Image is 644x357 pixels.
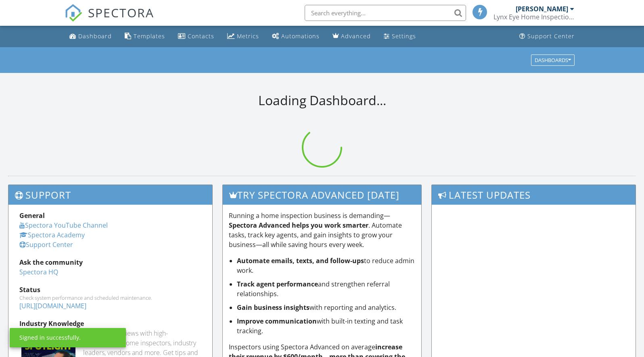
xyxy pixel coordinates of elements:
a: Support Center [516,29,578,44]
strong: Gain business insights [237,303,309,312]
div: Check system performance and scheduled maintenance. [19,295,201,301]
a: Metrics [224,29,262,44]
div: Support Center [527,32,575,40]
div: Lynx Eye Home Inspections Inc. [493,13,574,21]
span: SPECTORA [88,4,154,21]
h3: Support [8,185,212,205]
div: Signed in successfully. [19,334,81,342]
strong: General [19,211,45,220]
div: Metrics [237,32,259,40]
div: Advanced [341,32,371,40]
button: Dashboards [531,54,575,66]
a: SPECTORA [65,11,154,28]
a: Spectora YouTube Channel [19,221,108,230]
strong: Improve communication [237,317,317,326]
div: Templates [134,32,165,40]
strong: Track agent performance [237,280,318,289]
a: Spectora HQ [19,268,58,276]
a: Automations (Basic) [269,29,323,44]
div: Ask the community [19,257,201,267]
li: with built-in texting and task tracking. [237,316,416,336]
a: Templates [121,29,168,44]
div: Dashboard [78,32,112,40]
a: Contacts [175,29,217,44]
a: Advanced [329,29,374,44]
h3: Latest Updates [432,185,636,205]
a: Settings [381,29,419,44]
div: Contacts [188,32,214,40]
div: Status [19,285,201,295]
a: [URL][DOMAIN_NAME] [19,301,86,310]
img: The Best Home Inspection Software - Spectora [65,4,82,22]
strong: Spectora Advanced helps you work smarter [229,221,368,230]
a: Spectora Academy [19,230,85,239]
div: Settings [392,32,416,40]
input: Search everything... [305,5,466,21]
p: Running a home inspection business is demanding— . Automate tasks, track key agents, and gain ins... [229,211,416,249]
div: Industry Knowledge [19,319,201,328]
div: Dashboards [535,57,571,63]
div: [PERSON_NAME] [516,5,568,13]
strong: Automate emails, texts, and follow-ups [237,256,364,265]
h3: Try spectora advanced [DATE] [223,185,422,205]
div: Automations [281,32,320,40]
li: to reduce admin work. [237,256,416,275]
li: with reporting and analytics. [237,303,416,312]
a: Support Center [19,240,73,249]
a: Dashboard [66,29,115,44]
li: and strengthen referral relationships. [237,279,416,299]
